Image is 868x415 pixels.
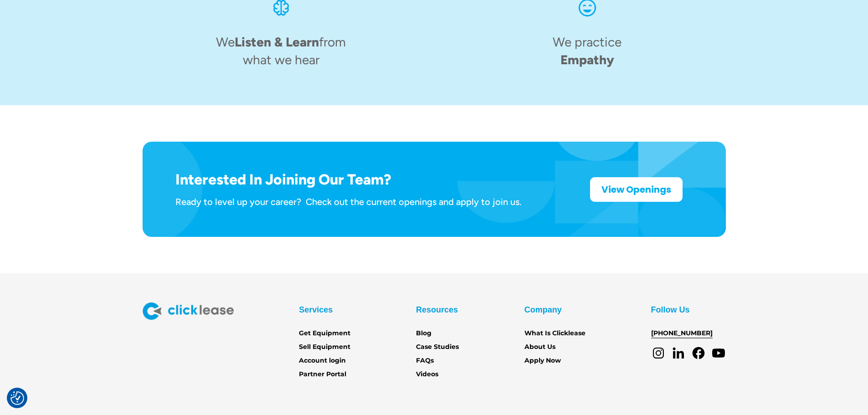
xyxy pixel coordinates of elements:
h4: We practice [553,33,621,69]
div: Resources [416,302,458,317]
button: Consent Preferences [10,391,24,405]
img: Clicklease logo [143,302,234,320]
a: What Is Clicklease [524,328,586,338]
a: [PHONE_NUMBER] [651,328,713,338]
span: Empathy [560,52,614,67]
a: Blog [416,328,431,338]
h1: Interested In Joining Our Team? [175,171,521,188]
div: Follow Us [651,302,690,317]
a: Videos [416,369,438,379]
a: Apply Now [524,356,561,366]
a: Case Studies [416,342,459,352]
h4: We from what we hear [213,33,349,69]
img: Revisit consent button [10,391,24,405]
a: Get Equipment [299,328,350,338]
a: Partner Portal [299,369,346,379]
a: View Openings [590,177,683,202]
a: Account login [299,356,346,366]
div: Services [299,302,333,317]
a: Sell Equipment [299,342,350,352]
a: About Us [524,342,555,352]
a: FAQs [416,356,434,366]
div: Company [524,302,562,317]
span: Listen & Learn [235,34,319,50]
div: Ready to level up your career? Check out the current openings and apply to join us. [175,196,521,208]
strong: View Openings [601,183,671,196]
